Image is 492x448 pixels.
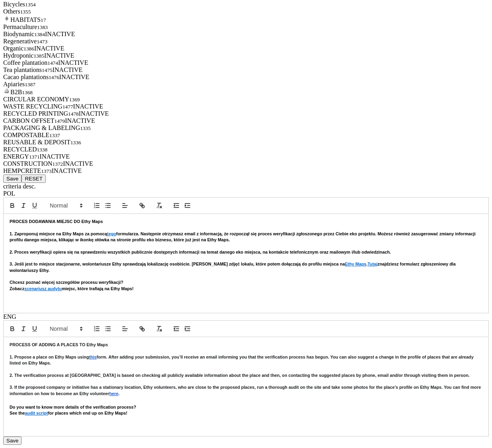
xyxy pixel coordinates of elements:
[68,111,79,117] small: 1478
[3,15,10,22] img: 6103daff39686323ffbc8a36
[3,1,36,8] span: Bicycles
[367,262,377,266] a: Tutaj
[3,132,60,138] span: COMPOSTABLE
[3,313,489,320] div: ENG
[49,74,59,80] small: 1476
[53,66,83,73] span: INACTIVE
[3,38,47,45] span: Regenerative
[34,45,64,52] span: INACTIVE
[10,249,482,255] h5: 2. Proces weryfikacji opiera się na sprawdzeniu wszystkich publicznie dostępnych informacji na te...
[21,175,45,183] button: RESET
[3,436,21,445] button: Save
[37,39,47,45] small: 1473
[53,161,63,167] small: 1372
[3,8,31,15] span: Others
[25,81,35,87] small: 1387
[80,125,91,131] small: 1335
[10,261,482,273] h5: 3. Jeśli jest to miejsce stacjonarne, wolontariusze Ethy sprawdzają lokalizację osobiście. [PERSO...
[3,110,79,117] span: RECYCLED PRINTING
[42,67,53,73] small: 1475
[40,153,70,160] span: INACTIVE
[3,81,35,87] span: Apiaries
[89,355,97,359] a: this
[63,160,93,167] span: INACTIVE
[59,74,90,80] span: INACTIVE
[3,74,59,80] span: Cacao plantations
[3,167,52,174] span: HEMPCRETE
[3,88,10,94] img: 650aeb4b021fbf4c49308587
[10,355,89,359] span: 1. Propose a place on Ethy Maps using
[3,146,47,153] span: RECYCLED
[24,286,62,291] a: scenariusz a udytu
[10,385,482,396] span: 3. If the proposed company or initiative has a stationary location, Ethy volunteers, who are clos...
[41,17,46,23] small: 17
[10,286,482,292] h5: Zobacz miejsc, które trafiają na Ethy Maps!
[10,279,482,285] h5: Chcesz poznać więcej szczegółów procesu weryfikacji?
[10,16,46,23] span: HABITATS
[10,404,482,410] h5: Do you want to know more details of the verification process?
[23,46,34,52] small: 1386
[58,59,88,66] span: INACTIVE
[37,24,48,30] small: 1383
[10,89,33,95] span: B2B
[49,132,60,138] small: 1337
[345,262,366,266] a: Ethy Maps
[52,167,82,174] span: INACTIVE
[3,45,34,52] span: Organic
[34,31,45,37] small: 1384
[20,9,31,15] small: 1355
[10,231,482,243] h5: 1. Zaproponuj miejsce na Ethy Maps za pomocą formularza. Następnie otrzymasz email z informacją, ...
[3,139,81,145] span: REUSABLE & DEPOSIT
[3,160,63,167] span: CONSTRUCTION
[25,2,36,8] small: 1354
[37,147,47,153] small: 1338
[3,124,91,131] span: PACKAGING & LABELING
[54,118,65,124] small: 1479
[65,117,95,124] span: INACTIVE
[69,97,80,103] small: 1369
[3,190,489,197] div: POL
[3,31,45,37] span: Biodynamic
[3,117,65,124] span: CARBON OFFSET
[45,31,75,37] span: INACTIVE
[29,154,40,160] small: 1371
[62,104,73,110] small: 1477
[3,153,40,160] span: ENERGY
[47,60,58,66] small: 1474
[3,175,21,183] button: Save
[10,342,108,347] strong: PROCESS OF ADDING A PLACES TO Ethy Maps
[10,219,103,224] strong: PROCES DODAWANIA MIEJSC DO Ethy Maps
[3,66,53,73] span: Tea plantations
[3,103,73,110] span: WASTE RECYCLING
[70,140,81,145] small: 1336
[10,410,482,416] h5: See the for places which end up on Ethy Maps!
[25,411,48,415] a: audit script
[79,110,109,117] span: INACTIVE
[73,103,103,110] span: INACTIVE
[3,96,80,103] span: CIRCULAR ECONOMY
[10,355,475,365] span: form. After adding your submission, you’ll receive an email informing you that the verification p...
[10,373,470,378] span: 2. The verification process at [GEOGRAPHIC_DATA] is based on checking all publicly available info...
[3,23,48,30] span: Permaculture
[44,52,74,59] span: INACTIVE
[3,183,489,190] div: criteria desc.
[3,59,58,66] span: Coffee plantation
[109,391,118,396] a: here
[118,391,119,396] span: .
[33,53,44,59] small: 1385
[107,231,116,236] a: tego
[41,168,52,174] small: 1373
[3,52,44,59] span: Hydroponic
[22,89,33,95] small: 1368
